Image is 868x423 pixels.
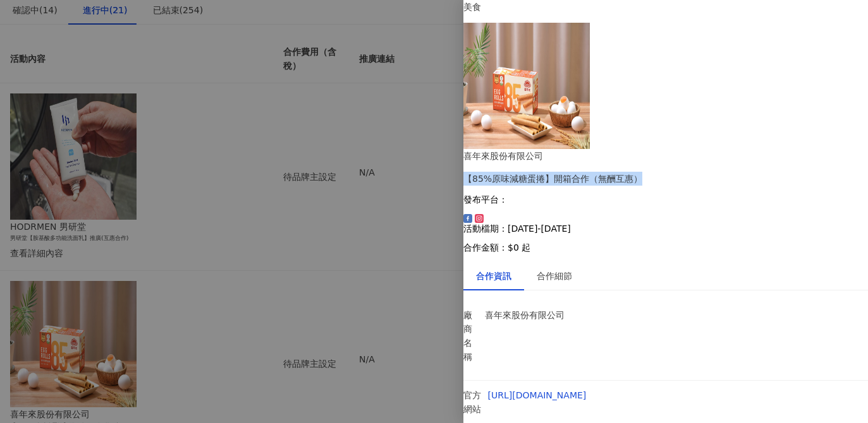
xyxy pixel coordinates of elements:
a: [URL][DOMAIN_NAME] [488,390,587,400]
p: 合作金額： $0 起 [463,242,868,253]
p: 官方網站 [463,388,482,416]
div: 合作細節 [537,269,572,283]
p: 喜年來股份有限公司 [485,308,585,322]
div: 喜年來股份有限公司 [463,149,868,163]
div: 合作資訊 [476,269,511,283]
p: 活動檔期：[DATE]-[DATE] [463,223,868,234]
p: 發布平台： [463,194,868,205]
img: 85%原味減糖蛋捲 [463,23,590,149]
div: 【85%原味減糖蛋捲】開箱合作（無酬互惠） [463,172,868,186]
p: 廠商名稱 [463,308,479,364]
